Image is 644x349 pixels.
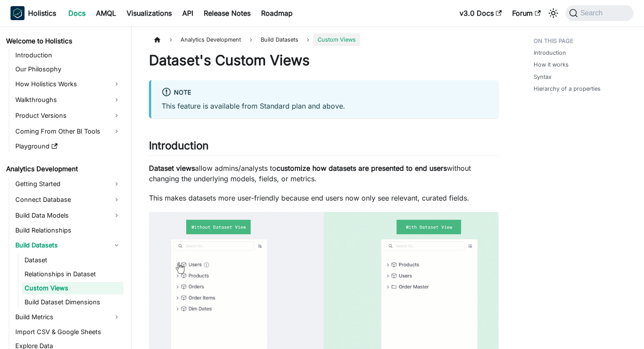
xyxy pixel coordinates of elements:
[13,310,124,324] a: Build Metrics
[149,33,499,46] nav: Breadcrumbs
[256,33,303,46] span: Build Datasets
[162,87,488,99] div: Note
[276,164,447,173] strong: customize how datasets are presented to end users
[13,109,124,123] a: Product Versions
[566,5,633,21] button: Search (Command+K)
[177,6,198,20] a: API
[149,164,195,173] strong: Dataset views
[454,6,507,20] a: v3.0 Docs
[149,139,499,156] h2: Introduction
[534,73,552,81] a: Syntax
[534,60,569,69] a: How it works
[4,35,124,47] a: Welcome to Holistics
[13,326,124,338] a: Import CSV & Google Sheets
[22,282,124,294] a: Custom Views
[176,33,245,46] span: Analytics Development
[22,254,124,266] a: Dataset
[256,6,298,20] a: Roadmap
[534,85,601,93] a: Hierarchy of a properties
[162,101,488,111] p: This feature is available from Standard plan and above.
[11,6,56,20] a: HolisticsHolisticsHolistics
[578,9,608,17] span: Search
[13,224,124,236] a: Build Relationships
[149,52,499,69] h1: Dataset's Custom Views
[121,6,177,20] a: Visualizations
[13,63,124,75] a: Our Philosophy
[534,49,566,57] a: Introduction
[13,208,124,222] a: Build Data Models
[11,6,25,20] img: Holistics
[28,8,56,18] b: Holistics
[91,6,121,20] a: AMQL
[313,33,360,46] span: Custom Views
[507,6,546,20] a: Forum
[13,93,124,107] a: Walkthroughs
[13,238,124,252] a: Build Datasets
[13,193,124,207] a: Connect Database
[13,49,124,61] a: Introduction
[13,77,124,91] a: How Holistics Works
[149,33,166,46] a: Home page
[22,268,124,280] a: Relationships in Dataset
[198,6,256,20] a: Release Notes
[63,6,91,20] a: Docs
[13,177,124,191] a: Getting Started
[22,296,124,308] a: Build Dataset Dimensions
[149,163,499,184] p: allow admins/analysts to without changing the underlying models, fields, or metrics.
[546,6,560,20] button: Switch between dark and light mode (currently system mode)
[4,163,124,175] a: Analytics Development
[149,193,499,203] p: This makes datasets more user-friendly because end users now only see relevant, curated fields.
[13,140,124,152] a: Playground
[13,124,124,138] a: Coming From Other BI Tools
